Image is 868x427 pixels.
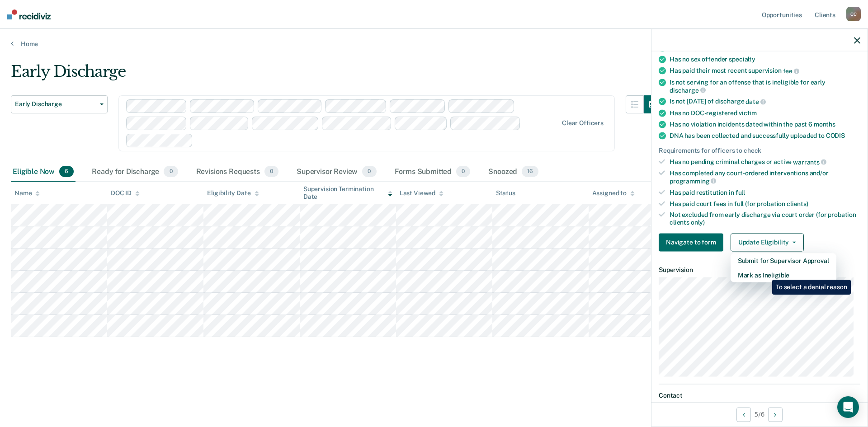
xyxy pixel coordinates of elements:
div: Last Viewed [400,189,443,197]
span: discharge [670,86,706,94]
span: Early Discharge [15,100,96,108]
div: Supervisor Review [295,162,378,182]
div: Has no pending criminal charges or active [670,158,860,166]
div: Supervision Termination Date [303,185,392,201]
span: months [814,120,835,127]
button: Navigate to form [659,233,723,251]
dt: Contact [659,391,860,399]
div: Is not [DATE] of discharge [670,98,860,106]
span: warrants [793,158,826,165]
span: specialty [729,56,755,63]
div: Eligibility Date [207,189,259,197]
div: Has paid court fees in full (for probation [670,200,860,207]
div: 5 / 6 [651,402,868,426]
dt: Supervision [659,266,860,273]
button: Mark as Ineligible [731,267,836,282]
span: 0 [164,166,178,178]
span: CODIS [826,131,845,139]
div: Has no sex offender [670,56,860,63]
div: Has paid their most recent supervision [670,67,860,75]
span: 6 [59,166,74,178]
a: Home [11,40,857,48]
button: Next Opportunity [768,407,783,422]
div: C C [846,7,861,21]
div: Clear officers [562,119,604,127]
div: Open Intercom Messenger [837,396,859,418]
div: Forms Submitted [393,162,472,182]
a: Navigate to form link [659,233,727,251]
span: 16 [522,166,538,178]
button: Previous Opportunity [736,407,751,422]
button: Submit for Supervisor Approval [731,253,836,267]
span: programming [670,177,716,184]
span: fee [783,67,799,75]
div: DOC ID [111,189,140,197]
div: Name [14,189,40,197]
span: 0 [264,166,278,178]
div: Has paid restitution in [670,188,860,196]
span: victim [739,109,757,116]
div: Is not serving for an offense that is ineligible for early [670,78,860,94]
div: Eligible Now [11,162,75,182]
span: only) [691,219,705,226]
div: Early Discharge [11,62,662,88]
div: Snoozed [486,162,540,182]
div: Requirements for officers to check [659,146,860,154]
div: Status [496,189,515,197]
div: Revisions Requests [194,162,280,182]
span: date [745,98,765,105]
div: Assigned to [592,189,635,197]
span: clients) [787,200,808,207]
div: Has no violation incidents dated within the past 6 [670,120,860,128]
button: Update Eligibility [731,233,804,251]
img: Recidiviz [7,9,51,19]
span: 0 [456,166,470,178]
div: Has no DOC-registered [670,109,860,117]
span: 0 [362,166,376,178]
div: DNA has been collected and successfully uploaded to [670,131,860,139]
div: Has completed any court-ordered interventions and/or [670,169,860,185]
span: full [736,188,745,196]
div: Ready for Discharge [90,162,179,182]
div: Not excluded from early discharge via court order (for probation clients [670,211,860,226]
